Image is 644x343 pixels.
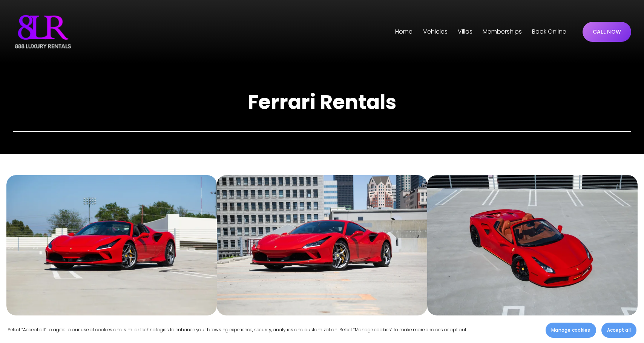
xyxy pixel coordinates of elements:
[423,26,448,37] span: Vehicles
[248,88,396,116] strong: Ferrari Rentals
[423,26,448,38] a: folder dropdown
[395,26,412,38] a: Home
[483,26,522,38] a: Memberships
[458,26,472,37] span: Villas
[13,13,73,51] img: Luxury Car &amp; Home Rentals For Every Occasion
[607,327,631,334] span: Accept all
[532,26,566,38] a: Book Online
[546,323,596,338] button: Manage cookies
[583,22,631,42] a: CALL NOW
[458,26,472,38] a: folder dropdown
[8,326,467,334] p: Select “Accept all” to agree to our use of cookies and similar technologies to enhance your brows...
[551,327,590,334] span: Manage cookies
[601,323,636,338] button: Accept all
